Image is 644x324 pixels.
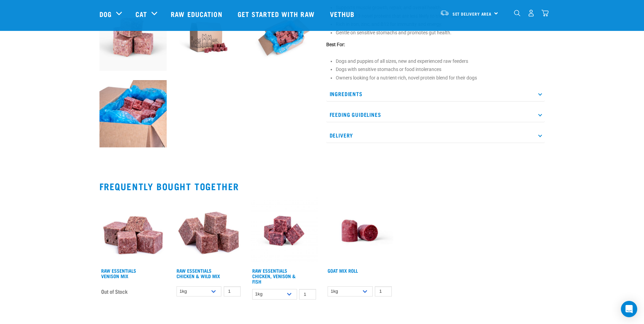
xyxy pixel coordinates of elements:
img: home-icon@2x.png [541,10,549,17]
strong: Best For: [326,42,345,47]
a: Dog [99,9,112,19]
span: Set Delivery Area [453,13,492,15]
li: Dogs with sensitive stomachs or food intolerances [336,66,545,73]
img: van-moving.png [440,10,449,16]
a: Raw Essentials Chicken & Wild Mix [177,269,220,277]
img: 1113 RE Venison Mix 01 [99,197,167,265]
img: Raw Essentials Bulk 10kg Raw Dog Food Box Exterior Design [175,3,242,71]
a: Raw Education [164,0,231,28]
img: Raw Essentials 2024 July2597 [99,80,167,148]
img: user.png [528,10,535,17]
a: Get started with Raw [231,0,323,28]
p: Delivery [326,128,545,143]
input: 1 [299,289,316,300]
h2: Frequently bought together [99,181,545,192]
img: Raw Essentials Bulk 10kg Raw Dog Food Box [251,3,318,71]
a: Raw Essentials Venison Mix [101,269,136,277]
li: Owners looking for a nutrient-rich, novel protein blend for their dogs [336,74,545,82]
img: Raw Essentials Chicken Lamb Beef Bulk Minced Raw Dog Food Roll Unwrapped [326,197,393,265]
a: Goat Mix Roll [328,269,358,272]
div: Open Intercom Messenger [621,301,637,317]
li: Dogs and puppies of all sizes, new and experienced raw feeders [336,58,545,65]
p: Ingredients [326,86,545,102]
a: Cat [135,9,147,19]
li: Gentle on sensitive stomachs and promotes gut health. [336,29,545,36]
input: 1 [224,286,241,297]
img: Pile Of Cubed Chicken Wild Meat Mix [175,197,242,265]
p: Feeding Guidelines [326,107,545,122]
img: Chicken Venison mix 1655 [251,197,318,265]
input: 1 [375,286,392,297]
a: Raw Essentials Chicken, Venison & Fish [252,269,296,283]
img: home-icon-1@2x.png [514,10,520,16]
img: Goat M Ix 38448 [99,3,167,71]
span: Out of Stock [101,286,128,296]
a: Vethub [323,0,363,28]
